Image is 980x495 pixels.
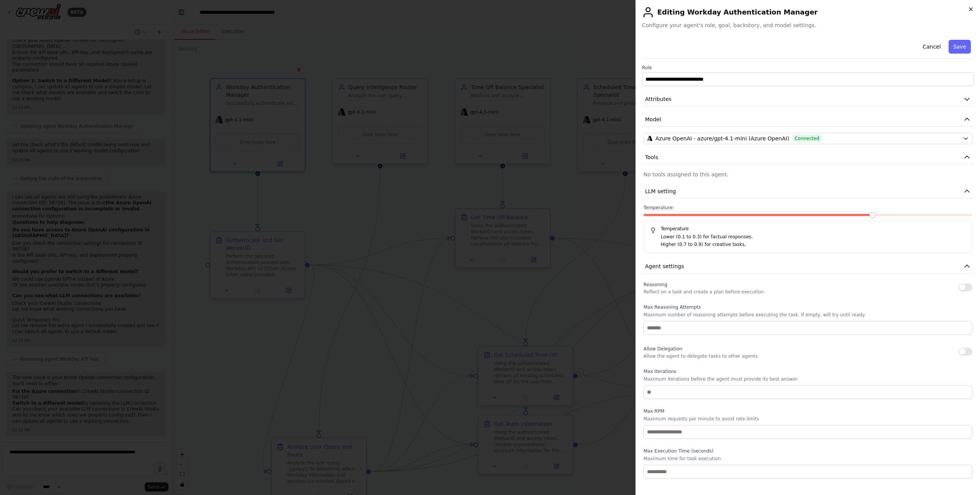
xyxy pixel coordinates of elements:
[650,226,966,232] h5: Temperature
[792,135,822,142] span: Connected
[644,408,972,414] label: Max RPM
[644,312,972,318] p: Maximum number of reasoning attempts before executing the task. If empty, will try until ready.
[642,184,974,199] button: LLM setting
[645,95,671,103] span: Attributes
[645,262,684,270] span: Agent settings
[642,65,974,71] label: Role
[644,346,682,352] span: Allow Delegation
[642,259,974,274] button: Agent settings
[918,40,945,54] button: Cancel
[644,133,972,144] button: Azure OpenAI - azure/gpt-4.1-mini (Azure OpenAI)Connected
[642,92,974,106] button: Attributes
[644,205,674,211] span: Temperature:
[644,456,972,462] p: Maximum time for task execution
[645,187,676,195] span: LLM setting
[644,376,972,382] p: Maximum iterations before the agent must provide its best answer
[645,116,661,123] span: Model
[644,368,972,375] label: Max Iterations
[645,153,658,161] span: Tools
[642,112,974,127] button: Model
[644,448,972,454] label: Max Execution Time (seconds)
[949,40,971,54] button: Save
[644,282,667,287] span: Reasoning
[644,289,764,295] p: Reflect on a task and create a plan before execution
[642,21,974,29] span: Configure your agent's role, goal, backstory, and model settings.
[642,6,974,18] h2: Editing Workday Authentication Manager
[644,416,972,422] p: Maximum requests per minute to avoid rate limits
[661,241,966,249] p: Higher (0.7 to 0.9) for creative tasks.
[642,150,974,164] button: Tools
[644,353,758,359] p: Allow the agent to delegate tasks to other agents
[644,304,972,310] label: Max Reasoning Attempts
[661,233,966,241] p: Lower (0.1 to 0.3) for factual responses.
[655,135,789,142] span: Azure OpenAI - azure/gpt-4.1-mini (Azure OpenAI)
[644,171,972,178] p: No tools assigned to this agent.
